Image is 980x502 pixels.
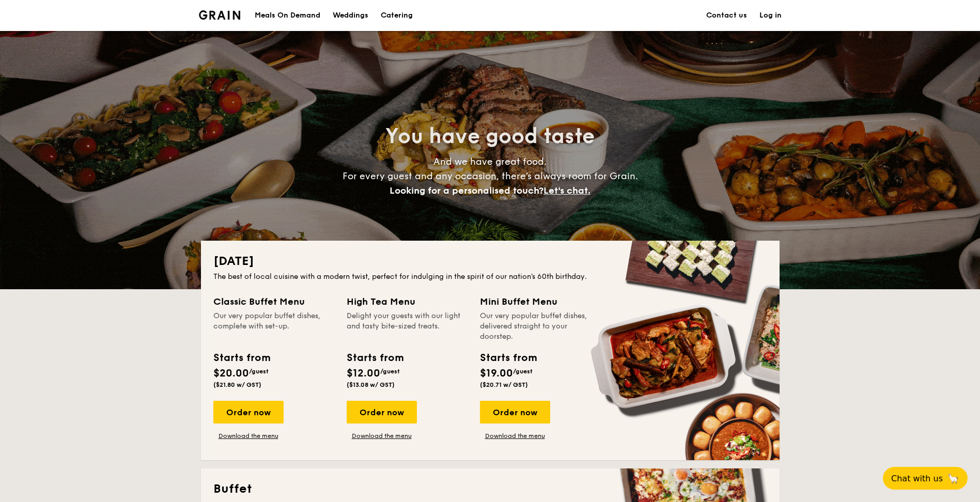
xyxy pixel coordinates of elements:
[213,253,767,270] h2: [DATE]
[213,432,284,440] a: Download the menu
[213,294,334,309] div: Classic Buffet Menu
[947,473,959,484] span: 🦙
[213,381,261,388] span: ($21.80 w/ GST)
[480,432,550,440] a: Download the menu
[480,401,550,423] div: Order now
[213,272,767,282] div: The best of local cuisine with a modern twist, perfect for indulging in the spirit of our nation’...
[213,350,270,366] div: Starts from
[380,368,400,375] span: /guest
[347,432,417,440] a: Download the menu
[480,311,601,342] div: Our very popular buffet dishes, delivered straight to your doorstep.
[199,10,241,20] img: Grain
[213,401,284,423] div: Order now
[347,311,468,342] div: Delight your guests with our light and tasty bite-sized treats.
[347,294,468,309] div: High Tea Menu
[480,381,528,388] span: ($20.71 w/ GST)
[480,367,513,380] span: $19.00
[347,350,403,366] div: Starts from
[347,381,395,388] span: ($13.08 w/ GST)
[213,367,249,380] span: $20.00
[891,474,943,483] span: Chat with us
[513,368,533,375] span: /guest
[249,368,269,375] span: /guest
[347,367,380,380] span: $12.00
[213,481,767,497] h2: Buffet
[480,294,601,309] div: Mini Buffet Menu
[883,467,968,490] button: Chat with us🦙
[480,350,536,366] div: Starts from
[543,185,590,196] span: Let's chat.
[347,401,417,423] div: Order now
[213,311,334,342] div: Our very popular buffet dishes, complete with set-up.
[199,10,241,20] a: Logotype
